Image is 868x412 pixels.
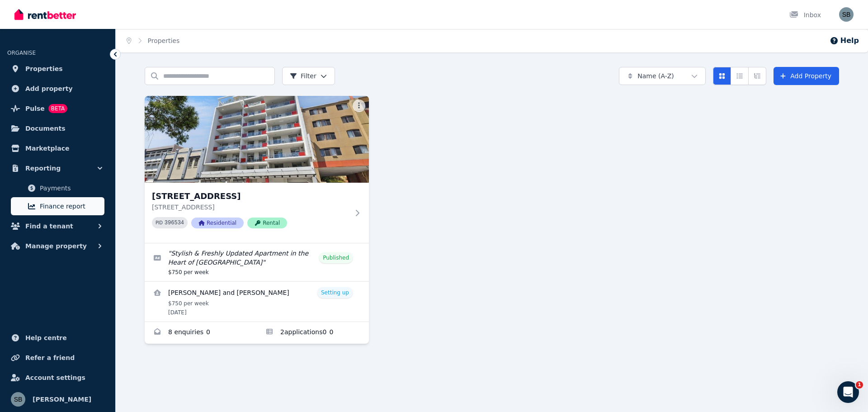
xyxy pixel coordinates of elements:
a: Add Property [774,67,839,85]
button: Find a tenant [7,217,108,235]
nav: Breadcrumb [116,29,190,52]
button: Reporting [7,159,108,177]
a: Help centre [7,329,108,347]
a: Payments [11,179,104,197]
span: Properties [25,63,63,74]
a: Finance report [11,197,104,215]
span: Name (A-Z) [637,71,674,81]
code: 396534 [165,220,184,226]
span: Help centre [25,332,67,343]
span: Payments [40,183,101,194]
span: Add property [25,83,73,94]
span: Refer a friend [25,352,75,363]
a: Properties [7,60,108,78]
a: Enquiries for 16/863-867 Wellington Street, West Perth [145,322,257,344]
span: Filter [290,71,316,81]
span: Rental [247,218,287,228]
button: Filter [282,67,335,85]
button: Card view [713,67,731,85]
button: Help [830,35,859,46]
a: Properties [148,37,180,44]
button: Compact list view [731,67,749,85]
span: Finance report [40,201,101,212]
div: Inbox [789,10,821,19]
a: PulseBETA [7,99,108,118]
span: Residential [191,218,244,228]
a: Edit listing: Stylish & Freshly Updated Apartment in the Heart of West Perth [145,243,369,281]
a: Applications for 16/863-867 Wellington Street, West Perth [257,322,369,344]
a: Refer a friend [7,349,108,367]
button: Manage property [7,237,108,255]
span: [PERSON_NAME] [33,394,91,405]
a: View details for Hoi Ying Chan and Sifan Cai [145,282,369,322]
span: Account settings [25,372,85,383]
span: BETA [48,104,67,113]
span: 1 [856,381,863,388]
span: ORGANISE [7,50,36,56]
img: RentBetter [14,8,76,21]
button: More options [353,99,365,112]
button: Expanded list view [748,67,766,85]
span: Reporting [25,163,61,174]
span: Documents [25,123,66,134]
small: PID [156,220,163,225]
h3: [STREET_ADDRESS] [152,190,349,203]
div: View options [713,67,766,85]
a: 16/863-867 Wellington Street, West Perth[STREET_ADDRESS][STREET_ADDRESS]PID 396534ResidentialRental [145,96,369,243]
span: Pulse [25,103,45,114]
span: Manage property [25,241,87,251]
a: Documents [7,119,108,137]
a: Add property [7,80,108,98]
span: Find a tenant [25,221,73,232]
span: Marketplace [25,143,69,154]
button: Name (A-Z) [619,67,706,85]
a: Account settings [7,369,108,387]
img: Sam Berrell [839,7,854,22]
p: [STREET_ADDRESS] [152,203,349,212]
iframe: Intercom live chat [837,381,859,403]
img: 16/863-867 Wellington Street, West Perth [145,96,369,183]
a: Marketplace [7,139,108,157]
img: Sam Berrell [11,392,25,407]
